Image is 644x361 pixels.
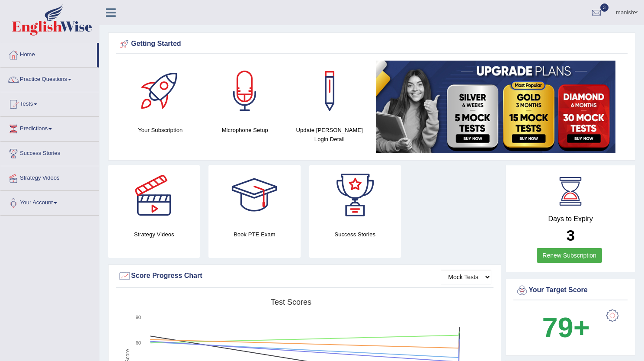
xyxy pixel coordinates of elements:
a: Strategy Videos [0,166,99,188]
a: Practice Questions [0,68,99,89]
text: 90 [136,315,141,320]
h4: Success Stories [309,230,401,239]
div: Score Progress Chart [118,270,491,283]
tspan: Test scores [271,298,311,306]
div: Getting Started [118,38,625,51]
a: Tests [0,92,99,114]
a: Home [0,43,97,64]
b: 3 [566,227,574,244]
b: 79+ [542,312,590,343]
a: Predictions [0,117,99,139]
a: Your Account [0,191,99,213]
h4: Update [PERSON_NAME] Login Detail [292,126,368,144]
h4: Days to Expiry [516,215,625,223]
text: 60 [136,340,141,345]
span: 3 [600,3,609,12]
a: Renew Subscription [537,248,602,263]
h4: Book PTE Exam [208,230,300,239]
a: Success Stories [0,142,99,163]
h4: Strategy Videos [108,230,200,239]
img: small5.jpg [376,61,615,153]
h4: Your Subscription [122,126,199,135]
h4: Microphone Setup [207,126,283,135]
div: Your Target Score [516,284,625,297]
